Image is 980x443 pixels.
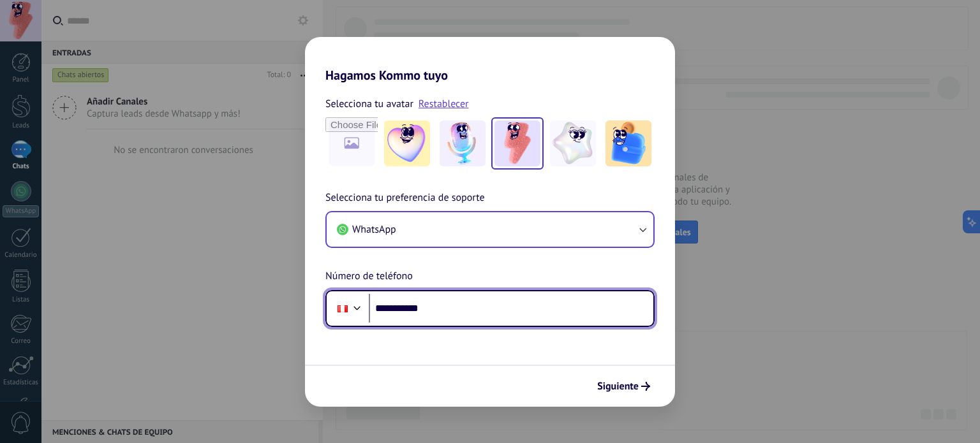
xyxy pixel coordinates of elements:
[327,212,653,247] button: WhatsApp
[352,223,396,236] span: WhatsApp
[325,96,413,112] span: Selecciona tu avatar
[550,120,596,166] img: -4.jpeg
[325,190,485,207] span: Selecciona tu preferencia de soporte
[330,295,355,322] div: Peru: + 51
[591,375,656,397] button: Siguiente
[440,120,486,166] img: -2.jpeg
[419,98,469,110] a: Restablecer
[597,382,639,391] span: Siguiente
[494,120,540,166] img: -3.jpeg
[384,120,430,166] img: -1.jpeg
[325,268,413,285] span: Número de teléfono
[305,37,675,83] h2: Hagamos Kommo tuyo
[605,120,651,166] img: -5.jpeg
